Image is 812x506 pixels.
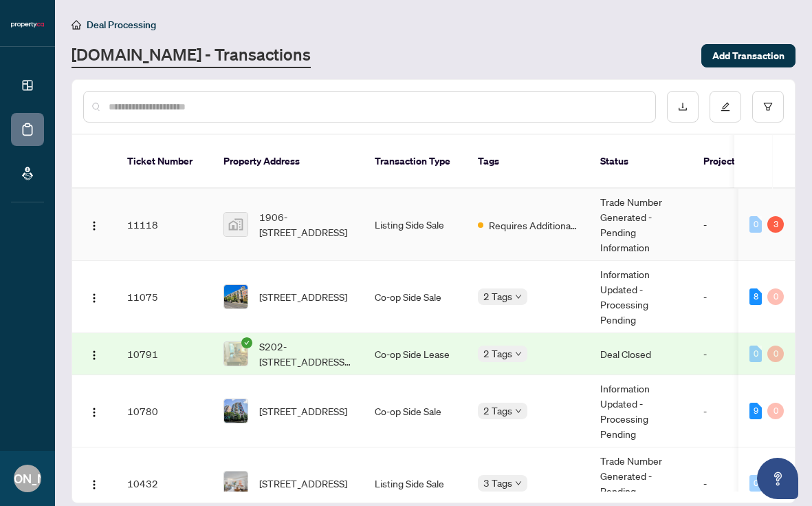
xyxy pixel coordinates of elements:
span: S202-[STREET_ADDRESS][PERSON_NAME] [259,339,353,369]
span: 2 Tags [483,288,512,304]
td: Information Updated - Processing Pending [589,375,692,447]
div: 9 [749,403,762,419]
div: 3 [767,216,784,233]
a: [DOMAIN_NAME] - Transactions [72,43,311,68]
button: Logo [83,343,105,365]
img: logo [11,21,44,29]
img: thumbnail-img [224,342,248,366]
img: Logo [89,220,100,231]
span: down [515,408,522,414]
div: 8 [749,288,762,305]
img: Logo [89,479,100,490]
td: Co-op Side Sale [364,375,467,447]
td: 10791 [116,333,212,375]
div: 0 [749,216,762,233]
span: Deal Processing [87,19,156,31]
span: [STREET_ADDRESS] [259,476,347,491]
th: Project Name [692,135,775,189]
td: 10780 [116,375,212,447]
div: 0 [749,475,762,492]
button: Logo [83,472,105,494]
span: down [515,480,522,487]
td: - [692,375,775,447]
td: Information Updated - Processing Pending [589,261,692,333]
button: Logo [83,286,105,308]
span: download [678,102,688,112]
span: Add Transaction [712,45,784,67]
span: 3 Tags [483,475,512,491]
button: edit [710,91,741,123]
div: 0 [749,346,762,362]
span: Requires Additional Docs [489,218,578,233]
td: 11118 [116,189,212,261]
span: 2 Tags [483,403,512,419]
span: edit [721,102,730,112]
td: Co-op Side Sale [364,261,467,333]
th: Tags [467,135,589,189]
span: filter [763,102,773,112]
img: thumbnail-img [224,399,248,423]
div: 0 [767,403,784,419]
th: Status [589,135,692,189]
img: thumbnail-img [224,472,248,495]
span: 2 Tags [483,346,512,361]
td: 11075 [116,261,212,333]
span: check-circle [241,337,252,348]
span: down [515,350,522,357]
td: Deal Closed [589,333,692,375]
th: Transaction Type [364,135,467,189]
img: thumbnail-img [224,213,248,236]
div: 0 [767,288,784,305]
td: - [692,261,775,333]
img: Logo [89,350,100,361]
th: Property Address [212,135,364,189]
td: - [692,189,775,261]
img: thumbnail-img [224,285,248,308]
button: download [667,91,699,123]
span: home [72,20,81,30]
span: 1906-[STREET_ADDRESS] [259,209,353,240]
span: [STREET_ADDRESS] [259,289,347,304]
button: Add Transaction [701,44,795,67]
img: Logo [89,407,100,418]
td: Trade Number Generated - Pending Information [589,189,692,261]
td: - [692,333,775,375]
button: Logo [83,213,105,235]
div: 0 [767,346,784,362]
button: Logo [83,400,105,422]
span: [STREET_ADDRESS] [259,403,347,419]
img: Logo [89,293,100,304]
button: filter [752,91,784,123]
th: Ticket Number [116,135,212,189]
td: Listing Side Sale [364,189,467,261]
button: Open asap [757,458,798,499]
span: down [515,293,522,300]
td: Co-op Side Lease [364,333,467,375]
